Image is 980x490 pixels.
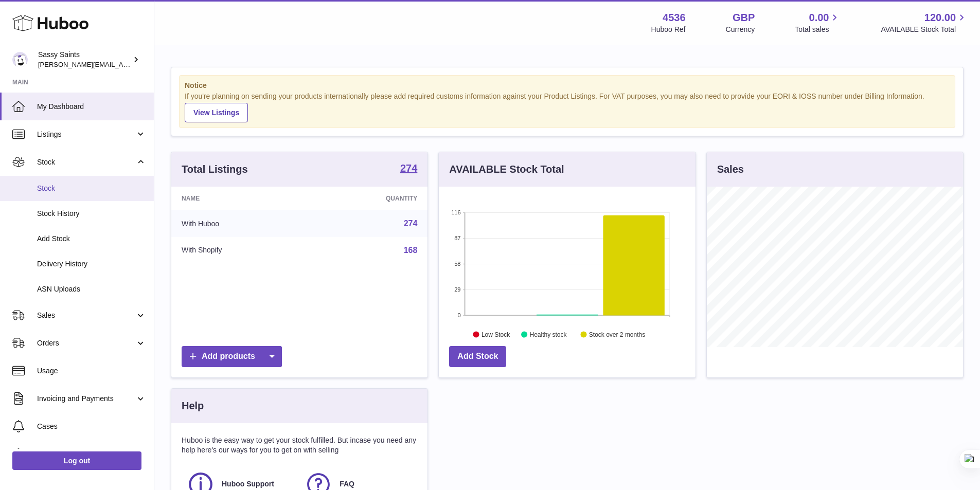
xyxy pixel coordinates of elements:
span: 120.00 [924,11,956,25]
span: Total sales [795,25,841,34]
div: Sassy Saints [38,50,131,69]
text: Stock over 2 months [589,331,645,338]
a: Add Stock [449,346,506,367]
text: Healthy stock [530,331,567,338]
th: Name [171,187,310,210]
strong: 4536 [663,11,686,25]
span: Listings [37,130,135,139]
span: Orders [37,338,135,348]
h3: AVAILABLE Stock Total [449,162,564,176]
a: View Listings [185,103,248,122]
p: Huboo is the easy way to get your stock fulfilled. But incase you need any help here's our ways f... [182,435,417,455]
span: My Dashboard [37,102,146,112]
span: Cases [37,422,146,431]
a: Add products [182,346,282,367]
a: Log out [12,451,141,470]
h3: Sales [717,162,744,176]
strong: Notice [185,81,950,90]
strong: 274 [400,163,417,173]
h3: Total Listings [182,162,248,176]
text: Low Stock [482,331,510,338]
span: Usage [37,366,146,376]
div: Currency [726,25,755,34]
span: Stock [37,157,135,167]
span: Sales [37,311,135,320]
span: Huboo Support [222,479,274,489]
a: 120.00 AVAILABLE Stock Total [881,11,968,34]
span: FAQ [340,479,354,489]
span: Delivery History [37,259,146,269]
div: Huboo Ref [651,25,686,34]
a: 168 [404,246,418,255]
span: Stock [37,184,146,193]
span: AVAILABLE Stock Total [881,25,968,34]
span: Stock History [37,209,146,219]
text: 29 [455,286,461,293]
span: Add Stock [37,234,146,244]
div: If you're planning on sending your products internationally please add required customs informati... [185,92,950,122]
text: 58 [455,261,461,267]
text: 87 [455,235,461,241]
text: 0 [458,312,461,318]
a: 274 [400,163,417,175]
span: [PERSON_NAME][EMAIL_ADDRESS][DOMAIN_NAME] [38,60,206,68]
img: ramey@sassysaints.com [12,52,28,67]
h3: Help [182,399,204,413]
th: Quantity [310,187,428,210]
span: Invoicing and Payments [37,394,135,404]
td: With Huboo [171,210,310,237]
a: 0.00 Total sales [795,11,841,34]
td: With Shopify [171,237,310,264]
span: ASN Uploads [37,284,146,294]
strong: GBP [733,11,755,25]
text: 116 [451,209,460,215]
a: 274 [404,219,418,228]
span: 0.00 [809,11,829,25]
